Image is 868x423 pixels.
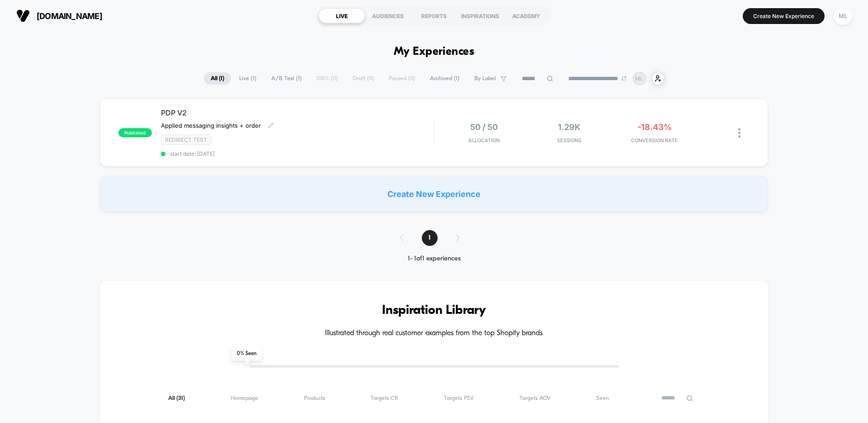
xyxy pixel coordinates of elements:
span: ( 31 ) [176,395,185,401]
div: INSPIRATIONS [457,9,503,23]
span: 0 % Seen [231,347,262,361]
div: ML [834,7,852,25]
div: AUDIENCES [365,9,411,23]
span: Targets CR [371,395,398,402]
span: 50 / 50 [470,122,498,132]
span: 1 [422,230,438,246]
span: -18.43% [637,122,672,132]
div: ACADEMY [503,9,549,23]
img: Visually logo [16,9,30,23]
span: start date: [DATE] [161,150,434,157]
span: All [168,395,185,402]
img: close [738,128,741,138]
button: ML [831,7,854,25]
button: Create New Experience [743,8,825,24]
span: 1.29k [558,122,580,132]
button: [DOMAIN_NAME] [14,9,105,23]
div: REPORTS [411,9,457,23]
p: ML [635,75,643,82]
span: Allocation [468,137,500,144]
span: Applied messaging insights + order [161,122,261,129]
h4: Illustrated through real customer examples from the top Shopify brands [127,329,741,338]
span: Seen [596,395,609,402]
span: Archived ( 1 ) [423,72,466,85]
span: CONVERSION RATE [614,137,695,144]
span: Targets AOV [519,395,551,402]
h3: Inspiration Library [127,303,741,318]
span: A/B Test ( 1 ) [264,72,308,85]
div: LIVE [319,9,365,23]
img: end [621,76,627,81]
span: Homepage [231,395,258,402]
span: Live ( 1 ) [232,72,263,85]
span: [DOMAIN_NAME] [37,11,102,21]
div: Create New Experience [100,176,768,212]
span: PDP V2 [161,108,434,117]
span: Products [304,395,325,402]
span: Sessions [529,137,610,144]
span: By Label [474,75,496,82]
span: All ( 1 ) [204,72,231,85]
span: Redirect Test [161,135,211,145]
span: published [118,128,152,137]
span: Targets PSV [444,395,474,402]
h1: My Experiences [394,45,475,58]
div: 1 - 1 of 1 experiences [391,255,478,263]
